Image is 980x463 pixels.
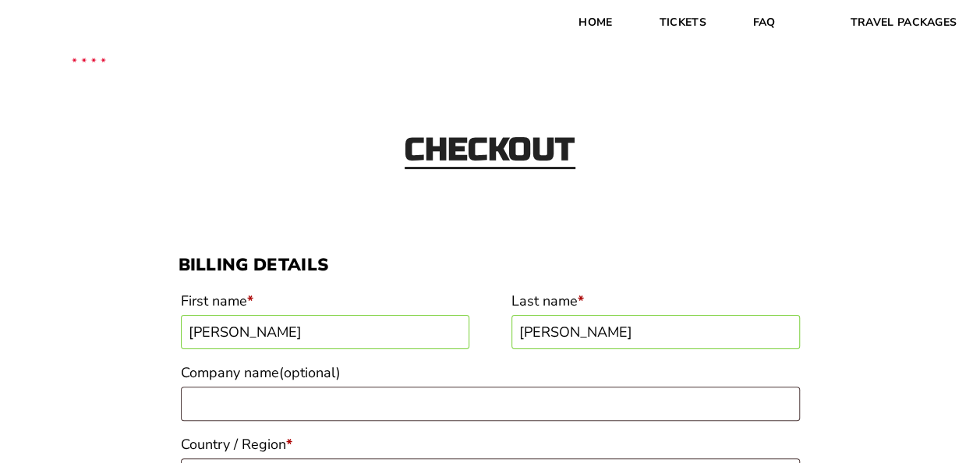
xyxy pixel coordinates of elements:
[179,255,802,275] h3: Billing details
[279,363,341,382] span: (optional)
[405,134,575,169] h2: Checkout
[47,16,131,100] img: CBS Sports Thanksgiving Classic
[511,287,800,315] label: Last name
[181,287,469,315] label: First name
[181,430,800,458] label: Country / Region
[181,359,800,387] label: Company name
